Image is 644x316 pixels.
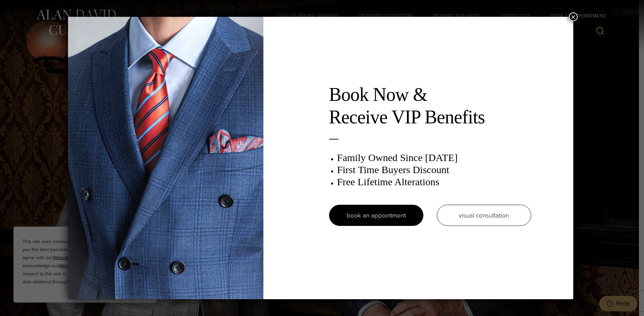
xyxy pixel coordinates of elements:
a: book an appointment [329,205,423,226]
h3: Free Lifetime Alterations [337,176,531,188]
h3: Family Owned Since [DATE] [337,152,531,164]
a: visual consultation [437,205,531,226]
h3: First Time Buyers Discount [337,164,531,176]
button: Close [569,12,578,21]
h2: Book Now & Receive VIP Benefits [329,83,531,128]
span: Help [17,5,31,11]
